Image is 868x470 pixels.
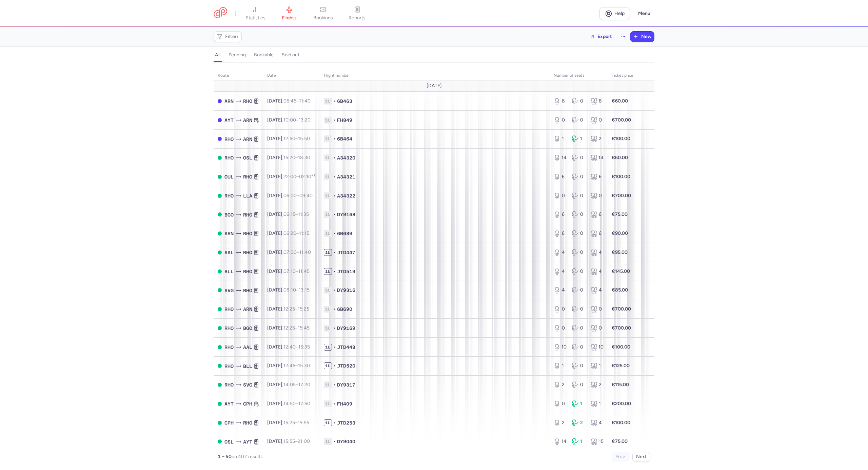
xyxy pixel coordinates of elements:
span: ARN [224,230,234,237]
span: DY9168 [337,211,355,218]
th: route [214,71,263,81]
span: [DATE], [267,325,310,331]
span: • [333,381,336,388]
span: RHO [243,230,252,237]
span: 1L [324,211,332,218]
time: 15:20 [283,155,295,161]
div: 4 [591,419,604,426]
span: reports [349,15,366,21]
div: 0 [554,117,567,124]
span: 1L [324,154,332,161]
span: JTD253 [337,419,355,426]
span: Help [614,11,625,16]
span: A34322 [337,192,355,199]
span: • [333,173,336,180]
h4: pending [229,52,246,58]
time: 15:55 [283,438,295,444]
time: 21:00 [298,438,310,444]
span: • [333,438,336,445]
div: 4 [554,287,567,294]
div: 6 [554,230,567,237]
span: – [283,344,310,350]
span: RHO [224,192,234,200]
span: 1L [324,381,332,388]
time: 06:00 [283,193,297,199]
span: • [333,192,336,199]
span: ARN [243,135,252,143]
span: – [283,401,310,407]
span: [DATE], [267,174,315,180]
span: 1L [324,306,332,313]
strong: €100.00 [612,174,630,180]
time: 10:00 [283,117,296,123]
span: 1L [324,344,332,351]
span: AAL [224,249,234,256]
div: 14 [554,154,567,161]
strong: €145.00 [612,268,630,274]
span: – [283,174,315,180]
div: 0 [572,344,585,351]
th: date [263,71,320,81]
time: 15:50 [298,136,310,142]
span: 1L [324,438,332,445]
span: 1L [324,419,332,426]
span: OSL [243,154,252,162]
div: 0 [572,249,585,256]
h4: all [215,52,220,58]
span: flights [282,15,297,21]
button: Next [632,452,650,462]
span: AYT [224,400,234,408]
div: 6 [591,211,604,218]
strong: €85.00 [612,287,628,293]
time: 14:05 [283,382,296,388]
time: 15:30 [298,363,310,369]
th: number of seats [550,71,608,81]
span: 6B464 [337,135,352,142]
time: 14:50 [283,401,296,407]
div: 4 [591,287,604,294]
div: 0 [591,117,604,124]
span: – [283,230,309,236]
strong: €700.00 [612,325,631,331]
span: [DATE], [267,382,310,388]
span: RHO [243,211,252,219]
button: Menu [634,7,654,20]
span: OSL [224,438,234,446]
div: 6 [554,173,567,180]
span: 6B690 [337,306,352,313]
span: • [333,117,336,124]
span: A34320 [337,154,355,161]
span: – [283,438,310,444]
span: 1L [324,249,332,256]
span: statistics [245,15,265,21]
div: 14 [591,154,604,161]
span: – [283,325,310,331]
div: 0 [572,173,585,180]
span: BLL [224,268,234,275]
span: DY9169 [337,325,355,332]
span: – [283,249,311,255]
span: BGO [224,211,234,219]
a: CitizenPlane red outlined logo [214,7,227,20]
span: RHO [224,362,234,370]
span: New [641,34,651,39]
span: • [333,249,336,256]
span: RHO [224,154,234,162]
div: 8 [591,98,604,105]
span: AAL [243,343,252,351]
span: [DATE], [267,117,311,123]
strong: €700.00 [612,193,631,199]
time: 06:45 [283,98,296,104]
time: 15:45 [298,325,310,331]
span: • [333,306,336,313]
span: 1L [324,287,332,294]
span: [DATE], [267,344,310,350]
time: 12:50 [283,136,295,142]
strong: 1 – 50 [218,454,232,459]
span: • [333,135,336,142]
time: 12:45 [283,363,295,369]
div: 1 [591,362,604,369]
a: statistics [238,6,272,21]
span: • [333,362,336,369]
span: [DATE], [267,98,311,104]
